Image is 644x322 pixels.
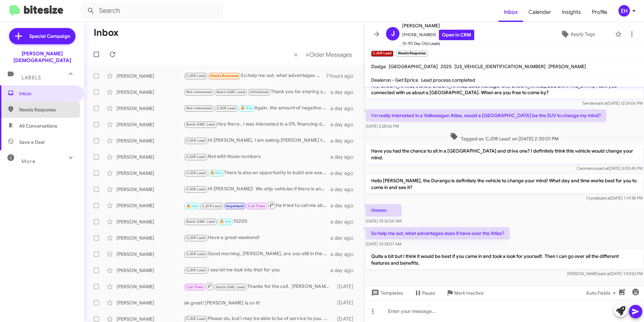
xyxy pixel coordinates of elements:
[117,154,184,160] div: [PERSON_NAME]
[421,77,475,83] span: Lead process completed
[613,5,637,17] button: EH
[184,153,330,161] div: Not with those numbers
[290,48,302,61] button: Previous
[117,299,184,306] div: [PERSON_NAME]
[543,28,612,40] button: Apply Tags
[184,234,330,242] div: Have a great weekend!
[248,204,265,208] span: Call Them
[186,187,206,191] span: CJDR Lead
[454,63,546,70] span: [US_VEHICLE_IDENTIFICATION_NUMBER]
[216,285,245,289] span: Buick GMC Lead
[186,219,215,224] span: Buick GMC Lead
[210,74,239,78] span: Needs Response
[439,30,474,40] a: Open in CRM
[19,106,76,113] span: Needs Response
[498,2,523,22] span: Inbox
[447,132,561,142] span: Tagged as 'CJDR Lead' on [DATE] 2:30:01 PM
[618,5,630,17] div: EH
[184,250,330,258] div: Good morning, [PERSON_NAME], are you still in the market for a Tacoma?
[366,124,399,129] span: [DATE] 2:28:56 PM
[330,121,359,128] div: a day ago
[184,218,330,225] div: 10200
[571,28,595,40] span: Apply Tags
[556,2,586,22] span: Insights
[240,106,252,110] span: 🔥 Hot
[586,2,613,22] a: Profile
[396,51,427,57] small: Needs Response
[301,48,356,61] button: Next
[391,28,395,39] span: J
[186,122,215,127] span: Buick GMC Lead
[117,89,184,96] div: [PERSON_NAME]
[370,287,403,299] span: Templates
[330,154,359,160] div: a day ago
[186,90,212,94] span: Not-Interested
[330,89,359,96] div: a day ago
[364,287,409,299] button: Templates
[217,106,236,110] span: CJDR Lead
[186,138,206,143] span: CJDR Lead
[330,186,359,193] div: a day ago
[326,73,359,79] div: 7 hours ago
[581,287,624,299] button: Auto Fields
[330,202,359,209] div: a day ago
[19,90,76,97] span: Inbox
[309,51,352,58] span: Older Messages
[366,204,401,216] p: Hmmm
[226,204,244,208] span: Important
[117,202,184,209] div: [PERSON_NAME]
[29,33,70,39] span: Special Campaign
[366,227,510,239] p: So help me out, what advantages does it have over the Atlas?
[184,88,330,96] div: Thank you for sharing your feedback. I want to clarify that we didn’t yet have your credit inform...
[19,139,44,145] span: Save a Deal
[184,104,330,112] div: Again, the amount of negative equity that you have is requiring the down payment if you are not t...
[366,109,606,122] p: I'm really interested in a Volkswagen Atlas, would a [GEOGRAPHIC_DATA] be the SUV to change my mind?
[567,271,643,276] span: [PERSON_NAME] [DATE] 1:53:52 PM
[366,145,643,164] p: Have you had the chance to sit in a [GEOGRAPHIC_DATA] and drive one? I definitely think this vehi...
[523,2,556,22] span: Calendar
[117,73,184,79] div: [PERSON_NAME]
[366,250,643,269] p: Quite a bit but I think it would be best if you came in and took a look for yourself. Then I can ...
[186,236,206,240] span: CJDR Lead
[210,171,222,175] span: 🔥 Hot
[366,80,643,99] p: Hi [PERSON_NAME] this is [PERSON_NAME], Sales Manager at [PERSON_NAME][GEOGRAPHIC_DATA]. I saw yo...
[596,101,608,106] span: said at
[217,90,246,94] span: Buick GMC Lead
[184,266,330,274] div: I see let me look into that for you.
[366,241,401,246] span: [DATE] 10:33:07 AM
[305,50,309,59] span: »
[184,72,326,80] div: So help me out, what advantages does it have over the Atlas?
[186,317,206,321] span: CJDR Lead
[22,75,41,81] span: Labels
[330,105,359,112] div: a day ago
[186,106,212,110] span: Not-Interested
[599,271,610,276] span: said at
[330,170,359,177] div: a day ago
[117,283,184,290] div: [PERSON_NAME]
[117,170,184,177] div: [PERSON_NAME]
[402,30,474,40] span: [PHONE_NUMBER]
[330,251,359,258] div: a day ago
[586,287,618,299] span: Auto Fields
[184,282,334,291] div: Thanks for the call. [PERSON_NAME] is our expert on EV vehicles. His contact number is [PHONE_NUM...
[117,251,184,258] div: [PERSON_NAME]
[330,218,359,225] div: a day ago
[82,3,223,19] input: Search
[586,195,643,200] span: Crystal [DATE] 1:14:38 PM
[117,105,184,112] div: [PERSON_NAME]
[184,299,334,306] div: ok great! [PERSON_NAME] is on it!
[117,235,184,241] div: [PERSON_NAME]
[454,287,484,299] span: Mark Inactive
[599,195,611,200] span: said at
[577,166,643,171] span: Cammeron [DATE] 3:00:45 PM
[186,155,206,159] span: CJDR Lead
[422,287,435,299] span: Pause
[184,169,330,177] div: There is also an opportunity to build one exactly how you desire it. If this is something that yo...
[294,50,298,59] span: «
[402,22,474,30] span: [PERSON_NAME]
[22,158,35,164] span: More
[186,252,206,256] span: CJDR Lead
[117,186,184,193] div: [PERSON_NAME]
[548,63,586,70] span: [PERSON_NAME]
